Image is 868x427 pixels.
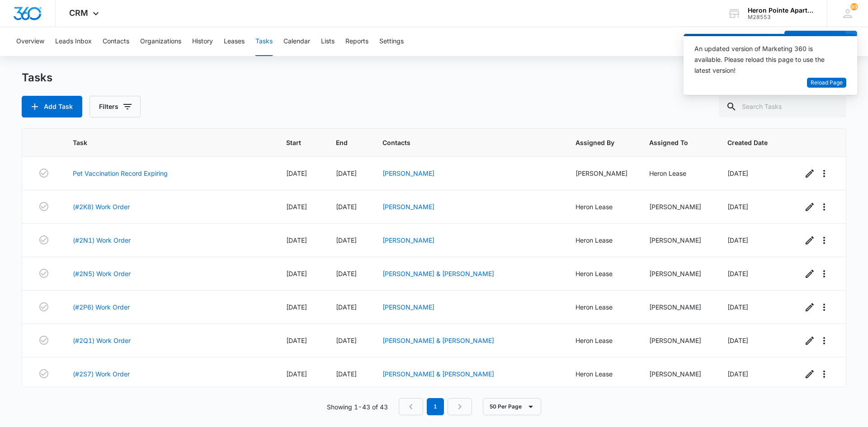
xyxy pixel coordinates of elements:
[382,169,434,177] a: [PERSON_NAME]
[727,370,748,378] span: [DATE]
[336,203,357,211] span: [DATE]
[90,96,141,117] button: Filters
[850,3,858,10] div: notifications count
[140,27,181,56] button: Organizations
[336,138,348,147] span: End
[811,79,843,87] span: Reload Page
[576,202,627,211] div: Heron Lease
[748,14,814,20] div: account id
[286,337,307,344] span: [DATE]
[727,236,748,244] span: [DATE]
[576,269,627,278] div: Heron Lease
[336,169,357,177] span: [DATE]
[286,138,301,147] span: Start
[748,7,814,14] div: account name
[382,270,494,277] a: [PERSON_NAME] & [PERSON_NAME]
[345,27,368,56] button: Reports
[649,202,706,211] div: [PERSON_NAME]
[576,235,627,245] div: Heron Lease
[649,369,706,379] div: [PERSON_NAME]
[784,31,845,52] button: Add Contact
[286,203,307,211] span: [DATE]
[321,27,335,56] button: Lists
[73,202,130,211] a: (#2K8) Work Order
[576,369,627,379] div: Heron Lease
[336,370,357,378] span: [DATE]
[694,43,835,76] div: An updated version of Marketing 360 is available. Please reload this page to use the latest version!
[850,3,858,10] span: 93
[283,27,310,56] button: Calendar
[399,398,472,415] nav: Pagination
[382,203,434,211] a: [PERSON_NAME]
[727,337,748,344] span: [DATE]
[286,236,307,244] span: [DATE]
[103,27,129,56] button: Contacts
[382,303,434,311] a: [PERSON_NAME]
[727,203,748,211] span: [DATE]
[427,398,444,415] em: 1
[73,138,251,147] span: Task
[73,369,130,379] a: (#2S7) Work Order
[73,336,131,345] a: (#2Q1) Work Order
[16,27,44,56] button: Overview
[336,270,357,277] span: [DATE]
[69,8,88,18] span: CRM
[483,398,541,415] button: 50 Per Page
[576,138,614,147] span: Assigned By
[73,169,168,178] a: Pet Vaccination Record Expiring
[719,96,846,117] input: Search Tasks
[22,71,52,84] h1: Tasks
[727,303,748,311] span: [DATE]
[286,303,307,311] span: [DATE]
[649,235,706,245] div: [PERSON_NAME]
[286,169,307,177] span: [DATE]
[73,269,131,278] a: (#2N5) Work Order
[286,270,307,277] span: [DATE]
[807,78,846,88] button: Reload Page
[382,370,494,378] a: [PERSON_NAME] & [PERSON_NAME]
[649,138,693,147] span: Assigned To
[336,236,357,244] span: [DATE]
[649,302,706,312] div: [PERSON_NAME]
[382,337,494,344] a: [PERSON_NAME] & [PERSON_NAME]
[327,402,388,412] p: Showing 1-43 of 43
[727,169,748,177] span: [DATE]
[22,96,82,117] button: Add Task
[379,27,404,56] button: Settings
[336,303,357,311] span: [DATE]
[255,27,273,56] button: Tasks
[73,302,130,312] a: (#2P6) Work Order
[576,169,627,178] div: [PERSON_NAME]
[576,336,627,345] div: Heron Lease
[224,27,245,56] button: Leases
[382,138,541,147] span: Contacts
[73,235,131,245] a: (#2N1) Work Order
[727,138,768,147] span: Created Date
[192,27,213,56] button: History
[55,27,92,56] button: Leads Inbox
[382,236,434,244] a: [PERSON_NAME]
[336,337,357,344] span: [DATE]
[649,336,706,345] div: [PERSON_NAME]
[727,270,748,277] span: [DATE]
[286,370,307,378] span: [DATE]
[576,302,627,312] div: Heron Lease
[649,269,706,278] div: [PERSON_NAME]
[649,169,706,178] div: Heron Lease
